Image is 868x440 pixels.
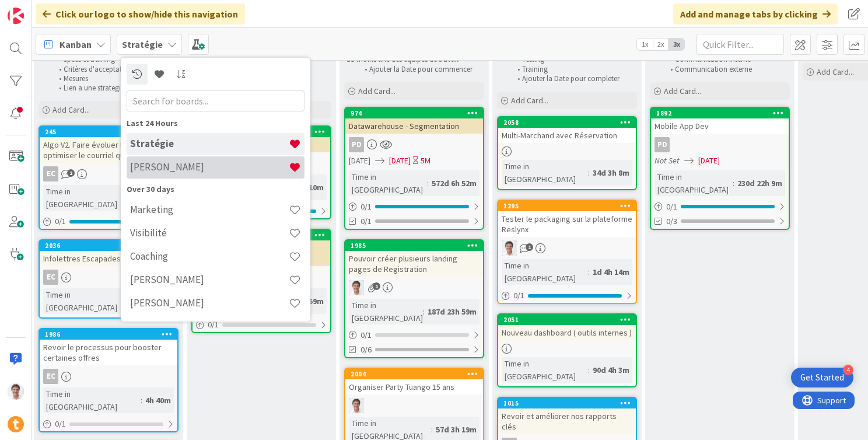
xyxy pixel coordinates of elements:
[673,4,838,25] div: Add and manage tabs by clicking
[498,408,636,434] div: Revoir et améliorer nos rapports clés
[651,108,789,134] div: 1892Mobile App Dev
[433,423,480,436] div: 57d 3h 19m
[127,183,304,195] div: Over 30 days
[791,368,853,387] div: Open Get Started checklist, remaining modules: 4
[130,138,289,149] h4: Stratégie
[142,394,174,407] div: 4h 40m
[40,240,177,251] div: 2036
[423,305,425,318] span: :
[45,128,177,136] div: 245
[651,118,789,134] div: Mobile App Dev
[498,288,636,303] div: 0/1
[421,155,430,167] div: 5M
[52,65,177,74] li: Critères d'acceptation
[503,118,636,127] div: 2058
[654,170,733,196] div: Time in [GEOGRAPHIC_DATA]
[498,398,636,408] div: 1015
[431,423,433,436] span: :
[360,215,372,228] span: 0/1
[503,202,636,210] div: 1295
[651,200,789,214] div: 0/1
[43,288,121,314] div: Time in [GEOGRAPHIC_DATA]
[651,137,789,152] div: PD
[498,315,636,340] div: 2051Nouveau dashboard ( outils internes )
[345,369,483,379] div: 2004
[349,137,364,152] div: PD
[8,8,24,24] img: Visit kanbanzone.com
[345,398,483,413] div: JG
[498,128,636,143] div: Multi-Marchand avec Réservation
[130,227,289,239] h4: Visibilité
[36,4,245,25] div: Click our logo to show/hide this navigation
[429,177,480,190] div: 572d 6h 52m
[40,127,177,137] div: 245
[130,250,289,262] h4: Coaching
[502,240,517,256] img: JG
[40,166,177,181] div: EC
[497,116,637,190] a: 2058Multi-Marchand avec RéservationTime in [GEOGRAPHIC_DATA]:34d 3h 8m
[498,325,636,340] div: Nouveau dashboard ( outils internes )
[498,211,636,237] div: Tester le packaging sur la plateforme Reslynx
[360,344,372,356] span: 0/6
[373,282,380,290] span: 1
[733,177,734,190] span: :
[498,398,636,434] div: 1015Revoir et améliorer nos rapports clés
[45,330,177,338] div: 1986
[40,340,177,365] div: Revoir le processus pour booster certaines offres
[654,137,670,152] div: PD
[40,137,177,163] div: Algo V2. Faire évoluer l’algo et optimiser le courriel quotidien
[208,319,219,331] span: 0 / 1
[345,137,483,152] div: PD
[344,107,484,230] a: 974Datawarehouse - SegmentationPD[DATE][DATE]5MTime in [GEOGRAPHIC_DATA]:572d 6h 52m0/10/1
[345,251,483,277] div: Pouvoir créer plusieurs landing pages de Registration
[503,399,636,407] div: 1015
[8,416,24,432] img: avatar
[498,201,636,211] div: 1295
[427,177,429,190] span: :
[656,109,789,117] div: 1892
[588,266,590,278] span: :
[43,185,129,211] div: Time in [GEOGRAPHIC_DATA]
[40,369,177,384] div: EC
[590,364,632,376] div: 90d 4h 3m
[38,125,178,230] a: 245Algo V2. Faire évoluer l’algo et optimiser le courriel quotidienECTime in [GEOGRAPHIC_DATA]:90...
[130,297,289,309] h4: [PERSON_NAME]
[8,383,24,400] img: JG
[497,200,637,304] a: 1295Tester le packaging sur la plateforme ReslynxJGTime in [GEOGRAPHIC_DATA]:1d 4h 14m0/1
[349,170,427,196] div: Time in [GEOGRAPHIC_DATA]
[43,166,58,181] div: EC
[498,117,636,143] div: 2058Multi-Marchand avec Réservation
[40,251,177,266] div: Infolettres Escapades - Algo
[653,39,668,50] span: 2x
[360,329,372,341] span: 0 / 1
[122,39,163,50] b: Stratégie
[345,108,483,134] div: 974Datawarehouse - Segmentation
[127,90,304,111] input: Search for boards...
[40,214,177,229] div: 0/1
[345,369,483,394] div: 2004Organiser Party Tuango 15 ans
[38,328,178,432] a: 1986Revoir le processus pour booster certaines offresECTime in [GEOGRAPHIC_DATA]:4h 40m0/1
[351,242,483,250] div: 1985
[358,86,395,96] span: Add Card...
[502,259,588,285] div: Time in [GEOGRAPHIC_DATA]
[67,169,75,177] span: 2
[358,65,482,74] li: Ajouter la Date pour commencer
[590,166,632,179] div: 34d 3h 8m
[40,329,177,340] div: 1986
[590,266,632,278] div: 1d 4h 14m
[498,117,636,128] div: 2058
[45,242,177,250] div: 2036
[800,372,844,383] div: Get Started
[40,329,177,365] div: 1986Revoir le processus pour booster certaines offres
[345,280,483,295] div: JG
[498,315,636,325] div: 2051
[24,2,53,16] span: Support
[40,127,177,163] div: 245Algo V2. Faire évoluer l’algo et optimiser le courriel quotidien
[698,155,720,167] span: [DATE]
[43,270,58,285] div: EC
[664,65,788,74] li: Communication externe
[349,398,364,413] img: JG
[40,417,177,431] div: 0/1
[668,39,684,50] span: 3x
[511,65,635,74] li: Training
